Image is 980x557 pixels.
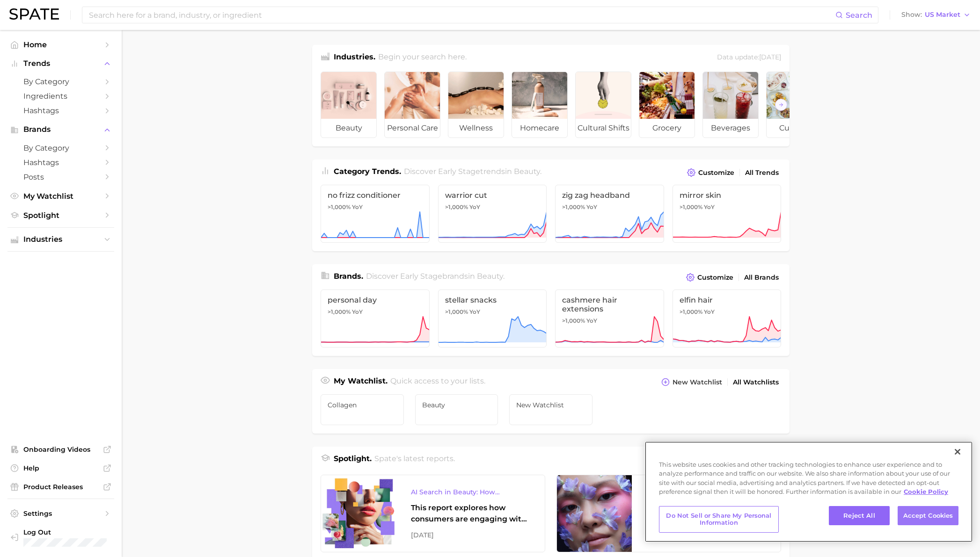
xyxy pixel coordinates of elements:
a: Hashtags [7,155,114,170]
button: Industries [7,232,114,246]
a: Ingredients [7,89,114,103]
span: Show [901,12,922,17]
span: Help [23,464,98,472]
a: by Category [7,74,114,89]
span: Hashtags [23,158,98,167]
span: Brands [23,125,98,134]
button: Close [947,441,968,462]
input: Search here for a brand, industry, or ingredient [88,7,835,23]
span: Settings [23,509,98,518]
div: Cookie banner [645,441,973,542]
span: Posts [23,173,98,181]
span: Product Releases [23,483,98,491]
span: Trends [23,59,98,68]
span: Log Out [23,528,107,536]
button: Reject All [829,506,890,526]
a: Product Releases [7,480,114,494]
span: Search [846,11,872,20]
span: Home [23,40,98,49]
div: Privacy [645,441,973,542]
span: Ingredients [23,92,98,101]
a: Home [7,37,114,52]
button: Brands [7,123,114,137]
a: Help [7,461,114,475]
span: Spotlight [23,211,98,220]
a: More information about your privacy, opens in a new tab [904,488,948,495]
button: ShowUS Market [899,9,973,21]
a: Spotlight [7,208,114,223]
span: My Watchlist [23,192,98,201]
span: Industries [23,235,98,244]
button: Accept Cookies [898,506,958,526]
span: by Category [23,77,98,86]
button: Scroll Right [775,99,787,111]
a: Settings [7,506,114,521]
button: Trends [7,57,114,71]
span: Onboarding Videos [23,445,98,454]
a: Hashtags [7,103,114,118]
a: My Watchlist [7,189,114,203]
a: Onboarding Videos [7,442,114,456]
a: Log out. Currently logged in with e-mail raj@netrush.com. [7,525,114,550]
div: This website uses cookies and other tracking technologies to enhance user experience and to analy... [645,460,973,501]
span: Hashtags [23,106,98,115]
span: by Category [23,144,98,152]
img: SPATE [9,8,59,20]
a: by Category [7,141,114,155]
button: Do Not Sell or Share My Personal Information, Opens the preference center dialog [659,506,779,533]
span: US Market [925,12,960,17]
a: Posts [7,170,114,184]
